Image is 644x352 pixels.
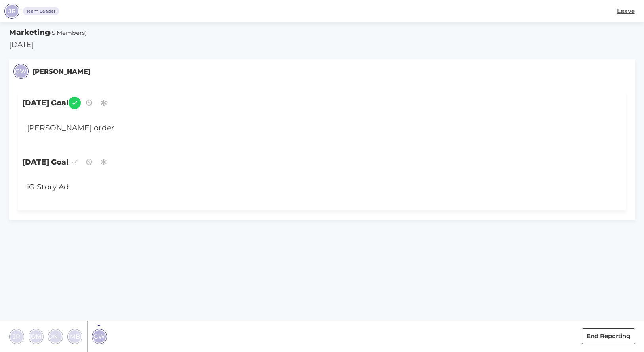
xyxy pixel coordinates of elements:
[18,92,626,113] span: [DATE] Goal
[93,332,105,341] span: GW
[9,27,635,38] h5: Marketing
[22,118,572,138] div: [PERSON_NAME] order
[70,332,80,341] span: MB
[50,29,87,36] span: (5 Members)
[617,7,635,16] span: Leave
[9,39,635,50] p: [DATE]
[8,7,16,16] span: JR
[30,332,82,341] span: [PERSON_NAME]
[582,328,635,344] button: End Reporting
[32,67,90,77] small: [PERSON_NAME]
[612,3,640,19] button: Leave
[26,8,56,15] span: Team Leader
[587,332,630,341] span: End Reporting
[15,67,27,76] span: GW
[22,177,572,197] div: iG Story Ad
[13,332,20,341] span: JR
[18,151,626,172] span: [DATE] Goal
